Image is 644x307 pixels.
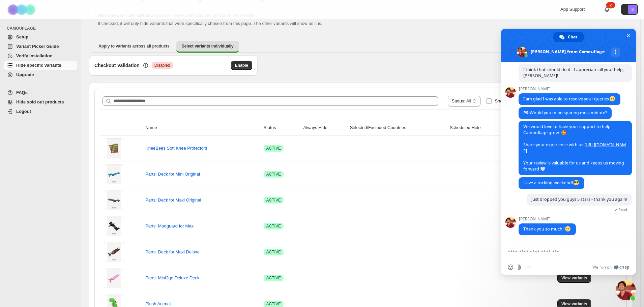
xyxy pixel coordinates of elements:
span: Read [618,207,627,212]
a: Logout [4,107,77,116]
h3: Checkout Validation [94,62,140,69]
span: Chat [568,32,577,42]
span: ACTIVE [266,172,281,177]
th: Selected/Excluded Countries [348,120,448,135]
span: Verify Installation [16,53,53,58]
div: 2 [606,2,615,8]
span: ACTIVE [266,197,281,203]
a: Variant Picker Guide [4,42,77,51]
a: FAQs [4,88,77,97]
a: Plush Animal [145,301,171,306]
span: ACTIVE [266,146,281,151]
a: Verify Installation [4,51,77,61]
span: [PERSON_NAME] [519,87,620,91]
span: Avatar with initials S [628,5,637,14]
a: KneeBees Soft Knee Protectors [145,146,207,151]
div: More channels [611,48,620,57]
span: CAMOUFLAGE [7,26,78,31]
span: Variant Picker Guide [16,44,59,49]
text: S [631,7,634,11]
span: ACTIVE [266,223,281,229]
span: Insert an emoji [508,265,513,270]
span: Setup [16,34,28,39]
span: View variants [561,301,587,307]
th: Name [143,120,262,135]
span: Logout [16,109,31,114]
button: View variants [557,273,591,283]
a: Parts: Deck for Maxi Deluxe [145,249,200,254]
span: ACTIVE [266,275,281,281]
span: Hide specific variants [16,63,61,68]
span: Disabled [154,63,170,68]
span: Audio message [525,265,531,270]
a: Parts: Deck for Mini Original [145,172,200,177]
span: Select variants individually [182,43,234,49]
span: App Support [560,7,585,12]
a: 2 [604,6,610,13]
span: We run on [592,265,612,270]
a: Upgrade [4,70,77,80]
a: Setup [4,32,77,42]
a: Parts: Deck for Maxi Original [145,197,201,203]
span: Just dropped you guys 5 stars - thank you again! [531,196,627,202]
span: Thank you so much!! [523,226,571,232]
span: PS: [523,110,530,116]
span: Have a rocking weekend! [523,180,580,186]
span: I think that should do it - I appreciate all your help, [PERSON_NAME]! [523,67,624,79]
th: Always Hide [301,120,348,135]
span: If checked, it will only hide variants that were specifically chosen from this page. The other va... [98,21,322,26]
a: Parts: Mudguard for Maxi [145,223,195,228]
span: Upgrade [16,72,34,77]
textarea: Compose your message... [508,249,614,255]
span: We would love to have your support to help Camouflage grow. 🥰 Share your experience with us: Your... [523,124,626,172]
span: Show Camouflage managed products [495,98,568,103]
span: Hide sold out products [16,99,64,104]
button: Apply to variants across all products [93,41,175,52]
a: Hide sold out products [4,97,77,107]
span: Crisp [619,265,629,270]
span: I am glad I was able to resolve your queries [523,96,616,102]
span: [PERSON_NAME] [519,217,576,221]
a: [URL][DOMAIN_NAME] [523,142,626,154]
a: Hide specific variants [4,61,77,70]
span: Enable [235,63,248,68]
span: Apply to variants across all products [98,43,170,49]
span: ACTIVE [266,249,281,255]
a: We run onCrisp [592,265,629,270]
button: Avatar with initials S [621,4,638,15]
button: Select variants individually [176,41,239,53]
th: Status [262,120,301,135]
span: Close chat [625,32,632,39]
span: View variants [561,275,587,281]
div: Close chat [616,280,636,300]
a: Parts: Mini2go Deluxe Deck [145,275,199,280]
th: Scheduled Hide [448,120,506,135]
span: Would you mind sparing me a minute? [523,110,607,116]
img: Camouflage [5,0,39,19]
span: ACTIVE [266,301,281,307]
button: Enable [231,61,252,70]
div: Chat [553,32,584,42]
span: Send a file [517,265,522,270]
span: FAQs [16,90,28,95]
